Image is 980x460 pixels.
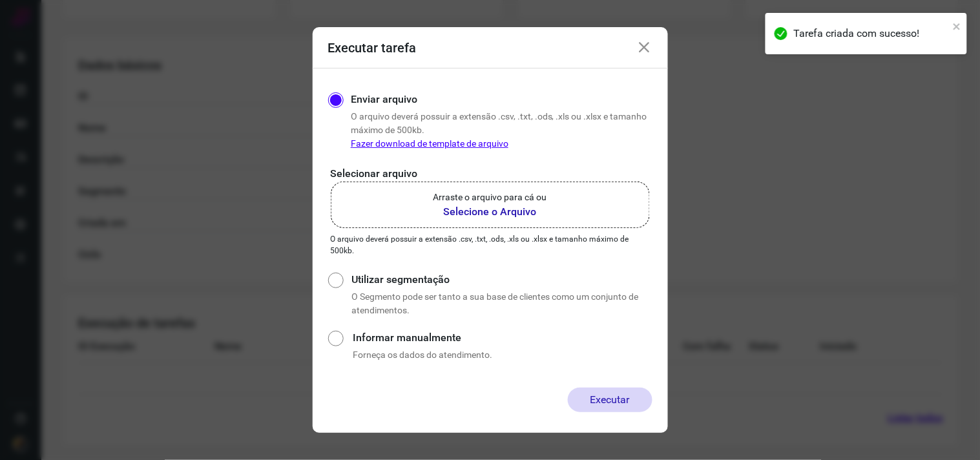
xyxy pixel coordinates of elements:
[568,388,652,412] button: Executar
[331,233,650,256] p: O arquivo deverá possuir a extensão .csv, .txt, .ods, .xls ou .xlsx e tamanho máximo de 500kb.
[353,330,652,346] label: Informar manualmente
[351,138,508,149] a: Fazer download de template de arquivo
[331,166,650,182] p: Selecionar arquivo
[328,40,417,56] h3: Executar tarefa
[953,18,962,34] button: close
[433,191,547,204] p: Arraste o arquivo para cá ou
[353,348,652,362] p: Forneça os dados do atendimento.
[351,272,652,287] label: Utilizar segmentação
[433,204,547,220] b: Selecione o Arquivo
[351,92,417,107] label: Enviar arquivo
[351,110,652,151] p: O arquivo deverá possuir a extensão .csv, .txt, .ods, .xls ou .xlsx e tamanho máximo de 500kb.
[351,290,652,317] p: O Segmento pode ser tanto a sua base de clientes como um conjunto de atendimentos.
[794,26,949,41] div: Tarefa criada com sucesso!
